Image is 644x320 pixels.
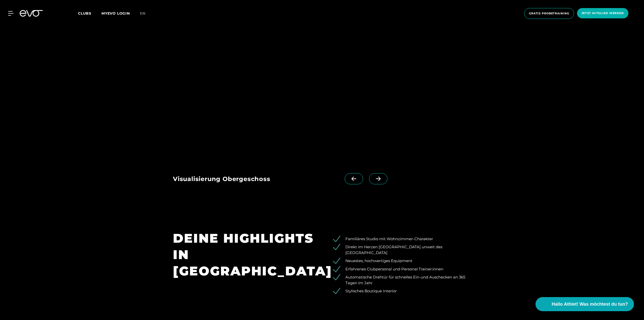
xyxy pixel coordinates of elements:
[140,11,152,16] a: en
[78,11,91,16] span: Clubs
[337,274,471,286] li: Automatische Drehtür für schnelles Ein-und Auschecken an 365 Tagen im Jahr
[337,288,471,294] li: Stylisches Boutique Interior
[337,266,471,272] li: Erfahrenes Clubpersonal und Personal Trainer:innen
[529,11,569,16] span: Gratis Probetraining
[552,301,628,308] span: Hallo Athlet! Was möchtest du tun?
[576,8,630,19] a: Jetzt Mitglied werden
[582,11,624,15] span: Jetzt Mitglied werden
[535,297,634,311] button: Hallo Athlet! Was möchtest du tun?
[173,230,315,279] h1: DEINE HIGHLIGHTS IN [GEOGRAPHIC_DATA]
[523,8,576,19] a: Gratis Probetraining
[78,11,101,16] a: Clubs
[140,11,146,16] span: en
[101,11,130,16] a: MYEVO LOGIN
[337,236,471,242] li: Familiäres Studio mit Wohnzimmer-Charakter
[337,244,471,256] li: Direkt im Herzen [GEOGRAPHIC_DATA] unweit des [GEOGRAPHIC_DATA]
[337,258,471,264] li: Neuestes, hochwertiges Equipment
